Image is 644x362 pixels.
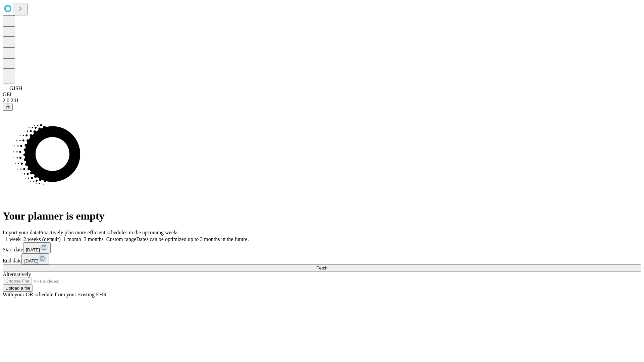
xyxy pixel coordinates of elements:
span: 1 week [5,236,21,242]
span: [DATE] [26,247,40,252]
div: 2.0.241 [3,98,641,104]
span: 2 weeks (default) [23,236,61,242]
span: [DATE] [24,258,38,263]
span: Custom range [106,236,136,242]
button: [DATE] [21,253,49,264]
div: End date [3,253,641,264]
span: With your OR schedule from your existing EHR [3,292,107,297]
span: 1 month [63,236,81,242]
button: [DATE] [23,242,51,253]
span: 3 months [84,236,104,242]
div: GEI [3,92,641,98]
span: @ [5,105,10,110]
span: Alternatively [3,271,31,277]
span: Fetch [316,265,327,270]
span: GJSH [9,85,22,91]
button: Fetch [3,264,641,271]
span: Dates can be optimized up to 3 months in the future. [136,236,249,242]
span: Import your data [3,230,39,235]
div: Start date [3,242,641,253]
h1: Your planner is empty [3,210,641,222]
span: Proactively plan more efficient schedules in the upcoming weeks. [39,230,180,235]
button: Upload a file [3,285,33,292]
button: @ [3,104,13,111]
